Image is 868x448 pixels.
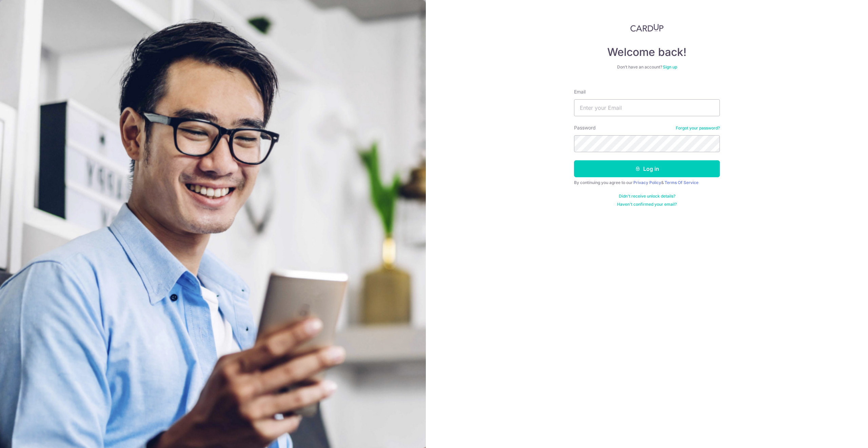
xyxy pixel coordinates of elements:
a: Forgot your password? [676,125,720,131]
input: Enter your Email [574,99,720,116]
div: By continuing you agree to our & [574,180,720,185]
label: Email [574,88,586,95]
a: Didn't receive unlock details? [619,194,675,199]
a: Sign up [663,64,677,69]
a: Haven't confirmed your email? [617,202,677,207]
a: Terms Of Service [665,180,698,185]
h4: Welcome back! [574,45,720,59]
img: CardUp Logo [630,24,664,32]
button: Log in [574,160,720,177]
a: Privacy Policy [633,180,661,185]
div: Don’t have an account? [574,64,720,70]
label: Password [574,124,596,131]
